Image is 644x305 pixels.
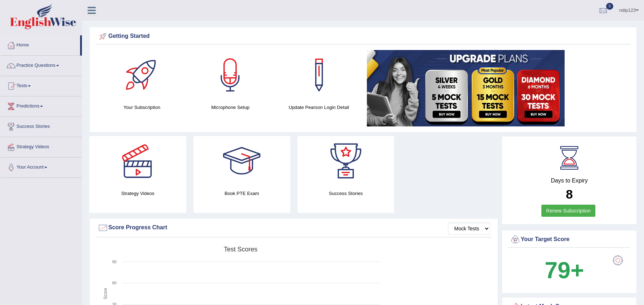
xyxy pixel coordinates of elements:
[510,234,629,245] div: Your Target Score
[0,117,82,135] a: Success Stories
[0,96,82,114] a: Predictions
[0,35,80,53] a: Home
[101,104,183,111] h4: Your Subscription
[190,104,271,111] h4: Microphone Setup
[0,76,82,94] a: Tests
[566,187,572,201] b: 8
[510,177,629,184] h4: Days to Expiry
[367,50,565,126] img: small5.jpg
[224,246,257,253] tspan: Test scores
[112,260,117,264] text: 90
[103,288,108,299] tspan: Score
[298,190,394,197] h4: Success Stories
[0,56,82,74] a: Practice Questions
[278,104,360,111] h4: Update Pearson Login Detail
[89,190,186,197] h4: Strategy Videos
[0,157,82,175] a: Your Account
[541,205,595,217] a: Renew Subscription
[193,190,290,197] h4: Book PTE Exam
[98,222,490,233] div: Score Progress Chart
[545,257,584,283] b: 79+
[0,137,82,155] a: Strategy Videos
[98,31,629,42] div: Getting Started
[112,281,117,285] text: 60
[606,3,613,10] span: 0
